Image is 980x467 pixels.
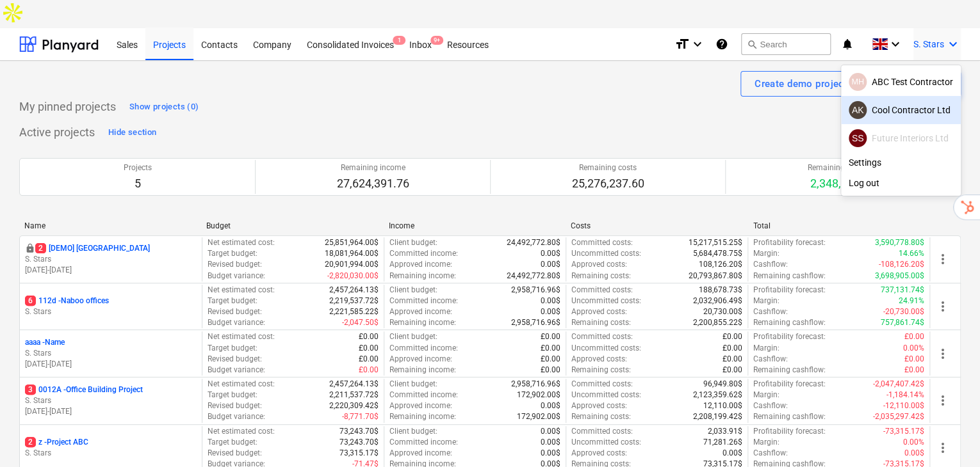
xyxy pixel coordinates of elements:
div: Future Interiors Ltd [849,129,953,147]
span: AK [852,105,864,115]
div: Andres Kuuse [849,101,867,119]
div: Simon Stars [849,129,867,147]
span: SS [852,133,864,143]
span: MH [851,77,864,86]
div: Log out [841,173,961,193]
div: Settings [841,152,961,173]
div: Mike Hammer [849,73,867,91]
div: ABC Test Contractor [849,73,953,91]
div: Cool Contractor Ltd [849,101,953,119]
